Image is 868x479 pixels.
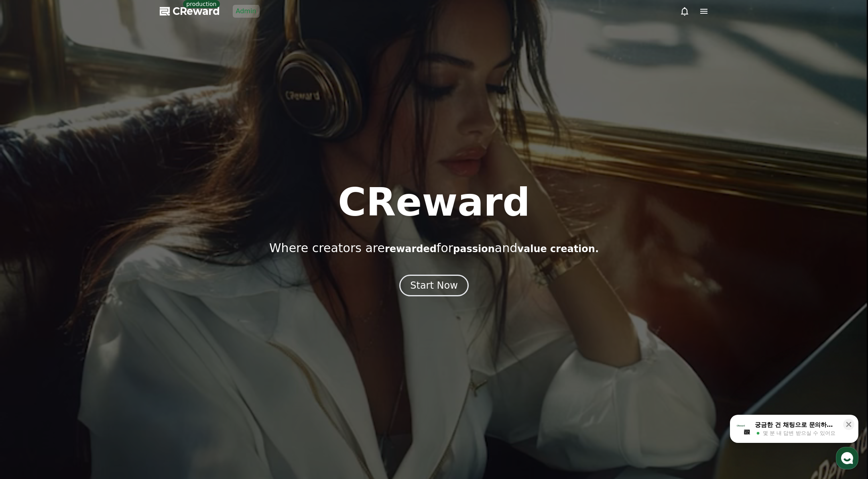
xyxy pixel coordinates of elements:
div: Start Now [410,279,458,292]
a: CReward [160,5,220,18]
span: value creation. [517,243,599,255]
span: rewarded [385,243,437,255]
span: CReward [173,5,220,18]
a: Admin [233,5,260,18]
button: Start Now [399,275,469,296]
a: Start Now [399,283,469,290]
h1: CReward [338,183,530,222]
p: Where creators are for and [269,241,599,255]
span: passion [453,243,495,255]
